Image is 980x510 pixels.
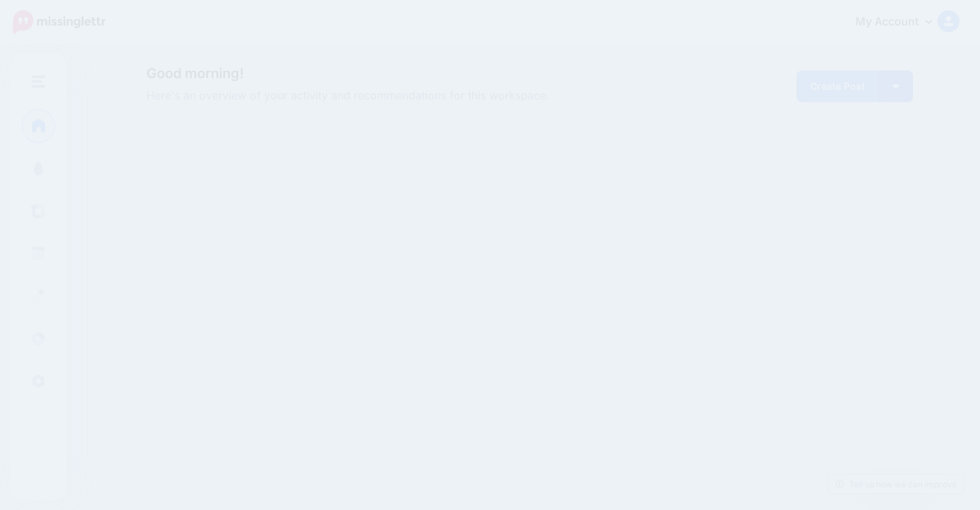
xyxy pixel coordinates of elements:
a: Tell us how we can improve [829,475,964,494]
a: Create Post [797,71,879,102]
a: My Account [842,5,959,39]
img: arrow-down-white.png [892,84,899,88]
img: Missinglettr [13,10,105,34]
span: Here's an overview of your activity and recommendations for this workspace. [146,87,651,105]
img: menu.png [31,75,45,88]
span: Good morning! [146,65,244,82]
